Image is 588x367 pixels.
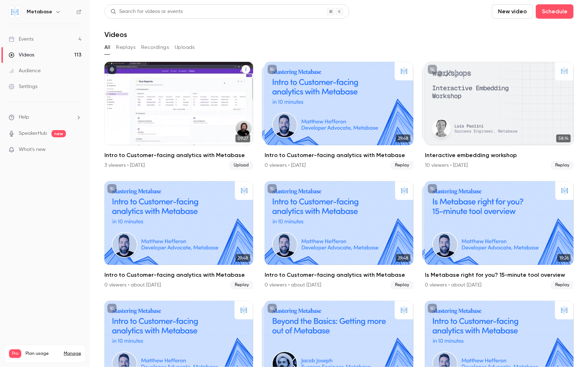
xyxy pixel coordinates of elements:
span: Replay [551,281,574,289]
div: Audience [9,67,41,74]
span: Replay [391,281,413,289]
span: 29:48 [235,254,250,262]
span: Plan usage [26,351,59,357]
span: 29:48 [396,254,410,262]
span: new [51,130,66,137]
span: Replay [391,161,413,170]
h2: Intro to Customer-facing analytics with Metabase [104,271,253,279]
div: 10 viewers • [DATE] [425,162,468,169]
li: Is Metabase right for you? 15-minute tool overview [425,181,574,289]
span: Upload [229,161,253,170]
button: published [107,65,117,74]
span: 19:26 [557,254,571,262]
span: Help [19,114,29,121]
h2: Intro to Customer-facing analytics with Metabase [265,271,413,279]
li: help-dropdown-opener [9,114,81,121]
a: 29:4829:48Intro to Customer-facing analytics with Metabase0 viewers • [DATE]Replay [265,62,413,170]
button: unpublished [268,65,277,74]
li: Intro to Customer-facing analytics with Metabase [104,181,253,289]
h1: Videos [104,30,127,39]
button: unpublished [428,304,437,313]
button: Uploads [175,42,195,53]
span: Pro [9,349,21,358]
h2: Intro to Customer-facing analytics with Metabase [265,151,413,160]
div: Videos [9,51,34,59]
iframe: Noticeable Trigger [73,147,81,153]
span: 58:14 [556,134,571,142]
span: Replay [551,161,574,170]
a: SpeakerHub [19,130,47,137]
button: Schedule [536,4,574,19]
section: Videos [104,4,574,363]
div: 0 viewers • about [DATE] [104,281,161,289]
button: unpublished [428,184,437,193]
button: Recordings [141,42,169,53]
button: New video [492,4,533,19]
li: Intro to Customer-facing analytics with Metabase [265,181,413,289]
span: Replay [230,281,253,289]
h2: Interactive embedding workshop [425,151,574,160]
h6: Metabase [27,8,52,15]
button: unpublished [107,184,117,193]
button: unpublished [268,304,277,313]
li: Interactive embedding workshop [425,62,574,170]
div: Events [9,36,33,43]
button: unpublished [268,184,277,193]
a: 58:1458:14Interactive embedding workshop10 viewers • [DATE]Replay [425,62,574,170]
button: unpublished [428,65,437,74]
div: 3 viewers • [DATE] [104,162,145,169]
button: All [104,42,110,53]
a: 09:27Intro to Customer-facing analytics with Metabase3 viewers • [DATE]Upload [104,62,253,170]
a: 29:48Intro to Customer-facing analytics with Metabase0 viewers • about [DATE]Replay [265,181,413,289]
a: 29:48Intro to Customer-facing analytics with Metabase0 viewers • about [DATE]Replay [104,181,253,289]
li: Intro to Customer-facing analytics with Metabase [104,62,253,170]
span: 29:48 [396,134,410,142]
img: Metabase [9,6,21,18]
button: unpublished [107,304,117,313]
div: 0 viewers • about [DATE] [265,281,321,289]
div: Search for videos or events [111,8,183,15]
a: 19:2619:26Is Metabase right for you? 15-minute tool overview0 viewers • about [DATE]Replay [425,181,574,289]
span: 09:27 [235,134,250,142]
h2: Is Metabase right for you? 15-minute tool overview [425,271,574,279]
button: Replays [116,42,135,53]
h2: Intro to Customer-facing analytics with Metabase [104,151,253,160]
span: What's new [19,146,46,153]
li: Intro to Customer-facing analytics with Metabase [265,62,413,170]
a: Manage [64,351,81,357]
div: 0 viewers • about [DATE] [425,281,481,289]
div: Settings [9,83,37,90]
div: 0 viewers • [DATE] [265,162,306,169]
